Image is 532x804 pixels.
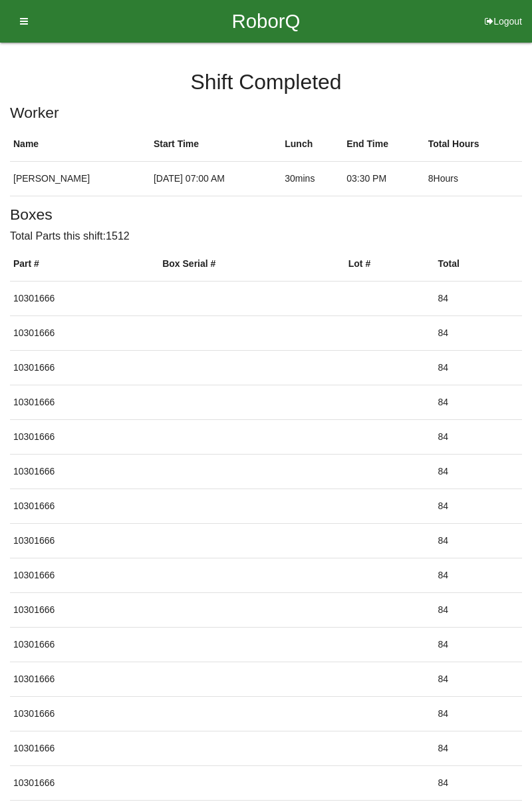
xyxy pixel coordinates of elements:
[10,281,159,315] td: 10301666
[10,696,159,731] td: 10301666
[10,558,159,592] td: 10301666
[10,662,159,696] td: 10301666
[10,627,159,662] td: 10301666
[345,247,435,282] th: Lot #
[434,454,522,489] td: 84
[10,523,159,558] td: 10301666
[10,162,150,196] td: [PERSON_NAME]
[10,350,159,385] td: 10301666
[10,315,159,350] td: 10301666
[425,162,522,196] td: 8 Hours
[434,315,522,350] td: 84
[10,731,159,765] td: 10301666
[150,162,281,196] td: [DATE] 07:00 AM
[434,731,522,765] td: 84
[434,592,522,627] td: 84
[10,230,522,242] h6: Total Parts this shift: 1512
[10,247,159,282] th: Part #
[10,71,522,94] h4: Shift Completed
[150,127,281,162] th: Start Time
[10,592,159,627] td: 10301666
[10,385,159,419] td: 10301666
[10,765,159,800] td: 10301666
[434,523,522,558] td: 84
[281,162,343,196] td: 30 mins
[434,247,522,282] th: Total
[425,127,522,162] th: Total Hours
[434,765,522,800] td: 84
[343,162,425,196] td: 03:30 PM
[281,127,343,162] th: Lunch
[434,696,522,731] td: 84
[10,104,522,121] h5: Worker
[434,281,522,315] td: 84
[434,489,522,523] td: 84
[434,419,522,454] td: 84
[434,350,522,385] td: 84
[434,385,522,419] td: 84
[434,662,522,696] td: 84
[434,627,522,662] td: 84
[10,419,159,454] td: 10301666
[10,489,159,523] td: 10301666
[434,558,522,592] td: 84
[10,127,150,162] th: Name
[159,247,345,282] th: Box Serial #
[10,454,159,489] td: 10301666
[343,127,425,162] th: End Time
[10,206,522,223] h5: Boxes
